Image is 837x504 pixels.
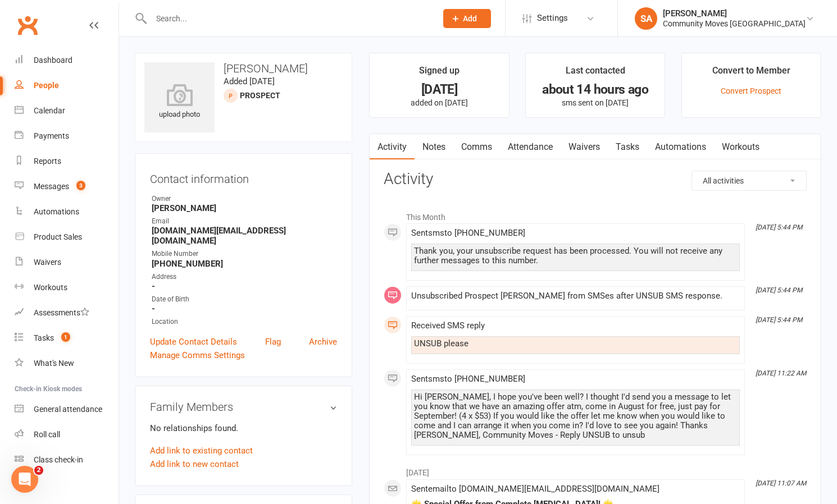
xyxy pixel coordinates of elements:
[144,62,343,75] h3: [PERSON_NAME]
[15,73,119,98] a: People
[536,98,654,107] p: sms sent on [DATE]
[414,339,737,349] div: UNSUB please
[380,98,498,107] p: added on [DATE]
[712,63,790,84] div: Convert to Member
[15,224,119,250] a: Product Sales
[537,6,568,31] span: Settings
[647,134,714,160] a: Automations
[152,304,337,314] strong: -
[714,134,767,160] a: Workouts
[152,216,337,227] div: Email
[152,249,337,259] div: Mobile Number
[561,134,608,160] a: Waivers
[756,479,806,487] i: [DATE] 11:07 AM
[536,84,654,95] div: about 14 hours ago
[34,81,59,90] div: People
[414,246,737,265] div: Thank you, your unsubscribe request has been processed. You will not receive any further messages...
[15,447,119,473] a: Class kiosk mode
[15,98,119,123] a: Calendar
[635,7,657,30] div: SA
[419,63,460,84] div: Signed up
[756,286,802,294] i: [DATE] 5:44 PM
[34,455,83,464] div: Class check-in
[415,134,453,160] a: Notes
[463,14,477,23] span: Add
[152,226,337,246] strong: [DOMAIN_NAME][EMAIL_ADDRESS][DOMAIN_NAME]
[566,63,625,84] div: Last contacted
[15,174,119,199] a: Messages 3
[240,91,280,100] snap: prospect
[384,205,807,223] li: This Month
[721,86,781,95] a: Convert Prospect
[150,335,237,349] a: Update Contact Details
[34,207,79,216] div: Automations
[15,199,119,224] a: Automations
[34,106,65,115] div: Calendar
[34,182,69,191] div: Messages
[608,134,647,160] a: Tasks
[76,181,85,190] span: 3
[13,11,42,39] a: Clubworx
[34,131,69,140] div: Payments
[15,123,119,149] a: Payments
[34,405,102,414] div: General attendance
[453,134,500,160] a: Comms
[34,56,72,65] div: Dashboard
[756,223,802,231] i: [DATE] 5:44 PM
[11,466,38,493] iframe: Intercom live chat
[61,332,70,342] span: 1
[265,335,281,349] a: Flag
[370,134,415,160] a: Activity
[756,316,802,324] i: [DATE] 5:44 PM
[150,168,337,185] h3: Contact information
[15,326,119,351] a: Tasks 1
[150,349,245,362] a: Manage Comms Settings
[414,392,737,440] div: Hi [PERSON_NAME], I hope you've been well? I thought I'd send you a message to let you know that ...
[34,333,54,342] div: Tasks
[34,430,60,439] div: Roll call
[15,275,119,300] a: Workouts
[663,19,806,29] div: Community Moves [GEOGRAPHIC_DATA]
[152,194,337,204] div: Owner
[152,281,337,291] strong: -
[152,203,337,213] strong: [PERSON_NAME]
[34,466,43,475] span: 2
[443,9,491,28] button: Add
[411,291,740,301] div: Unsubscribed Prospect [PERSON_NAME] from SMSes after UNSUB SMS response.
[15,48,119,73] a: Dashboard
[152,294,337,305] div: Date of Birth
[384,461,807,479] li: [DATE]
[500,134,561,160] a: Attendance
[411,321,740,331] div: Received SMS reply
[150,457,239,471] a: Add link to new contact
[15,351,119,376] a: What's New
[756,369,806,377] i: [DATE] 11:22 AM
[150,401,337,413] h3: Family Members
[15,300,119,326] a: Assessments
[148,11,429,26] input: Search...
[224,76,275,86] time: Added [DATE]
[34,359,74,368] div: What's New
[150,444,253,457] a: Add link to existing contact
[411,228,525,238] span: Sent sms to [PHONE_NUMBER]
[34,308,89,317] div: Assessments
[144,84,215,121] div: upload photo
[380,84,498,95] div: [DATE]
[34,232,82,241] div: Product Sales
[411,484,659,494] span: Sent email to [DOMAIN_NAME][EMAIL_ADDRESS][DOMAIN_NAME]
[34,258,61,267] div: Waivers
[15,149,119,174] a: Reports
[15,397,119,422] a: General attendance kiosk mode
[15,250,119,275] a: Waivers
[34,283,67,292] div: Workouts
[152,259,337,269] strong: [PHONE_NUMBER]
[15,422,119,447] a: Roll call
[34,157,61,166] div: Reports
[411,374,525,384] span: Sent sms to [PHONE_NUMBER]
[152,272,337,282] div: Address
[384,171,807,188] h3: Activity
[663,8,806,19] div: [PERSON_NAME]
[309,335,337,349] a: Archive
[150,421,337,435] p: No relationships found.
[152,317,337,327] div: Location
